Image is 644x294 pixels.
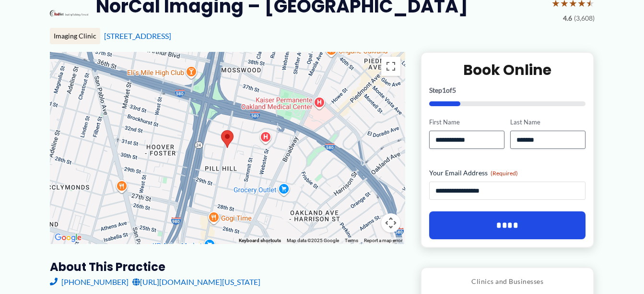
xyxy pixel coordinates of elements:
[345,238,358,243] a: Terms (opens in new tab)
[381,213,400,233] button: Map camera controls
[491,170,518,177] span: (Required)
[429,168,586,178] label: Your Email Address
[510,118,585,127] label: Last Name
[52,232,84,244] a: Open this area in Google Maps (opens a new window)
[563,12,572,24] span: 4.6
[429,275,586,288] p: Clinics and Businesses
[287,238,339,243] span: Map data ©2025 Google
[381,57,400,76] button: Toggle fullscreen view
[429,118,504,127] label: First Name
[50,28,100,44] div: Imaging Clinic
[239,237,281,244] button: Keyboard shortcuts
[104,31,171,40] a: [STREET_ADDRESS]
[364,238,402,243] a: Report a map error
[50,259,405,274] h3: About this practice
[52,232,84,244] img: Google
[429,87,586,94] p: Step of
[429,61,586,79] h2: Book Online
[574,12,595,24] span: (3,608)
[452,86,456,94] span: 5
[50,275,129,289] a: [PHONE_NUMBER]
[132,275,260,289] a: [URL][DOMAIN_NAME][US_STATE]
[442,86,446,94] span: 1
